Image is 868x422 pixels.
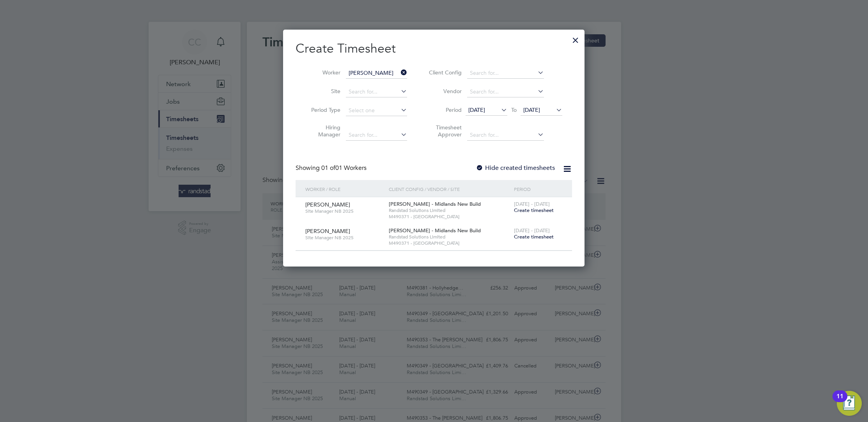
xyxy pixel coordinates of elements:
label: Worker [305,69,340,76]
label: Site [305,88,340,95]
span: [DATE] [468,106,485,113]
input: Search for... [467,130,544,141]
input: Search for... [467,87,544,97]
span: [PERSON_NAME] [305,201,350,208]
h2: Create Timesheet [296,41,572,57]
span: 01 of [321,164,335,172]
span: Site Manager NB 2025 [305,208,383,214]
span: Site Manager NB 2025 [305,235,383,241]
div: Period [512,180,564,198]
span: Create timesheet [514,233,554,240]
span: Randstad Solutions Limited [389,207,510,214]
input: Search for... [346,87,407,97]
span: [DATE] - [DATE] [514,227,550,234]
label: Hide created timesheets [476,164,555,172]
span: Create timesheet [514,207,554,214]
label: Period Type [305,106,340,113]
input: Search for... [467,68,544,79]
label: Period [427,106,462,113]
button: Open Resource Center, 11 new notifications [837,391,862,416]
div: Worker / Role [303,180,387,198]
label: Client Config [427,69,462,76]
input: Search for... [346,130,407,141]
span: Randstad Solutions Limited [389,234,510,240]
input: Search for... [346,68,407,79]
label: Timesheet Approver [427,124,462,138]
span: M490371 - [GEOGRAPHIC_DATA] [389,240,510,246]
div: Showing [296,164,368,172]
label: Hiring Manager [305,124,340,138]
span: To [509,105,519,115]
span: [PERSON_NAME] - Midlands New Build [389,201,481,207]
input: Select one [346,105,407,116]
div: 11 [836,396,843,406]
span: [PERSON_NAME] - Midlands New Build [389,227,481,234]
label: Vendor [427,88,462,95]
span: 01 Workers [321,164,367,172]
span: [DATE] [523,106,540,113]
span: M490371 - [GEOGRAPHIC_DATA] [389,214,510,220]
div: Client Config / Vendor / Site [387,180,512,198]
span: [PERSON_NAME] [305,228,350,235]
span: [DATE] - [DATE] [514,201,550,207]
